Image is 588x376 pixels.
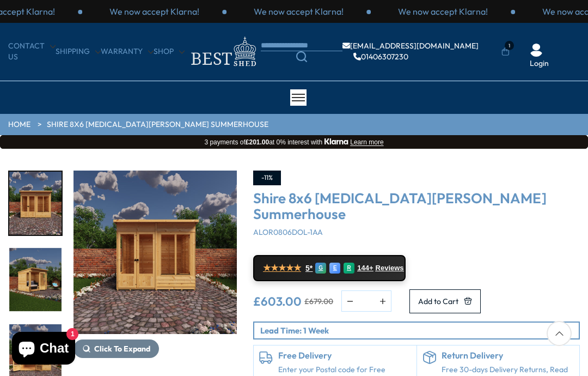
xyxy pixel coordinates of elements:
button: Add to Cart [409,289,481,313]
div: G [315,263,326,274]
a: 1 [501,46,510,57]
button: Click To Expand [73,339,159,358]
img: Shire 8x6 Alora Pent Summerhouse [73,171,237,334]
a: [EMAIL_ADDRESS][DOMAIN_NAME] [342,42,479,50]
a: CONTACT US [8,41,56,62]
span: ALOR0806DOL-1AA [253,227,323,237]
div: E [329,263,340,274]
div: 3 / 3 [371,5,515,17]
div: 2 / 9 [8,171,63,236]
span: Click To Expand [94,344,150,354]
p: Lead Time: 1 Week [260,325,579,336]
del: £679.00 [304,298,333,305]
img: User Icon [530,44,543,57]
img: Alora_8x6_GARDEN_LHLIFE_200x200.jpg [9,248,62,311]
inbox-online-store-chat: Shopify online store chat [9,332,78,367]
div: 2 / 3 [226,5,371,17]
h6: Free Delivery [278,351,411,361]
a: Login [530,58,549,69]
a: Shire 8x6 [MEDICAL_DATA][PERSON_NAME] Summerhouse [47,119,268,130]
div: R [344,263,354,274]
p: We now accept Klarna! [398,5,488,17]
span: ★★★★★ [263,263,301,273]
div: 3 / 9 [8,247,63,312]
img: Alora_8x6_GARDEN_front_200x200.jpg [9,172,62,235]
h6: Return Delivery [442,351,574,361]
h3: Shire 8x6 [MEDICAL_DATA][PERSON_NAME] Summerhouse [253,191,580,222]
a: HOME [8,119,30,130]
p: We now accept Klarna! [109,5,199,17]
span: 1 [505,41,514,50]
ins: £603.00 [253,295,302,307]
a: Shipping [56,46,101,57]
a: 01406307230 [353,53,408,60]
a: Shop [154,46,185,57]
span: Add to Cart [418,298,458,305]
a: Search [261,51,342,62]
span: 144+ [357,264,373,272]
img: logo [185,34,261,69]
div: 1 / 3 [82,5,226,17]
a: ★★★★★ 5* G E R 144+ Reviews [253,255,406,281]
a: Warranty [101,46,154,57]
p: We now accept Klarna! [254,5,344,17]
div: -11% [253,171,281,185]
span: Reviews [376,264,404,272]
